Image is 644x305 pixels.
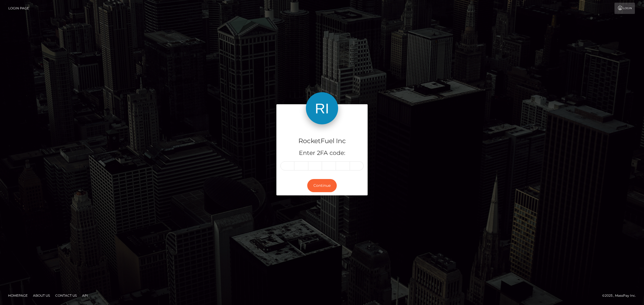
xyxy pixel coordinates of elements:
a: Login Page [8,3,29,14]
a: API [80,291,90,300]
img: RocketFuel Inc [306,92,338,124]
a: About Us [31,291,52,300]
div: © 2025 , MassPay Inc. [602,293,640,299]
h5: Enter 2FA code: [280,149,364,157]
button: Continue [307,179,337,192]
h4: RocketFuel Inc [280,136,364,146]
a: Homepage [6,291,30,300]
a: Login [614,3,635,14]
a: Contact Us [53,291,79,300]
